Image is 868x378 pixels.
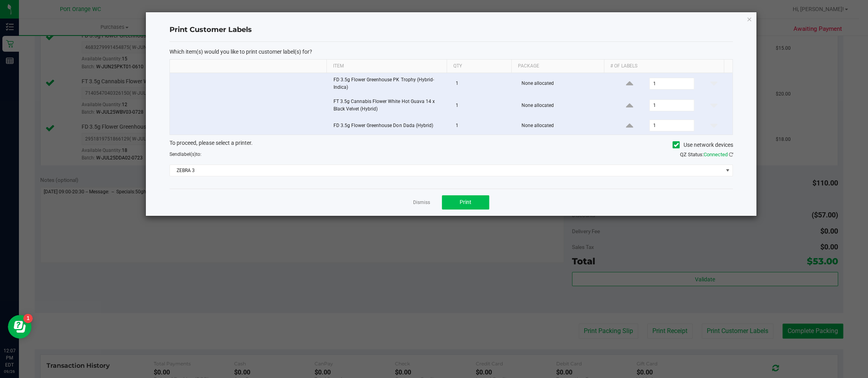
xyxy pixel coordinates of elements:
[326,60,447,73] th: Item
[164,139,739,151] div: To proceed, please select a printer.
[511,60,604,73] th: Package
[170,48,733,55] p: Which item(s) would you like to print customer label(s) for?
[442,195,489,210] button: Print
[451,116,517,135] td: 1
[703,152,727,157] span: Connected
[604,60,724,73] th: # of labels
[460,199,471,205] span: Print
[680,152,733,157] span: QZ Status:
[23,314,33,323] iframe: Resource center unread badge
[180,152,196,157] span: label(s)
[517,95,611,116] td: None allocated
[8,315,32,339] iframe: Resource center
[170,152,201,157] span: Send to:
[451,73,517,95] td: 1
[170,165,723,176] span: ZEBRA 3
[447,60,511,73] th: Qty
[517,116,611,135] td: None allocated
[672,141,733,149] label: Use network devices
[329,116,451,135] td: FD 3.5g Flower Greenhouse Don Dada (Hybrid)
[170,25,733,35] h4: Print Customer Labels
[329,73,451,95] td: FD 3.5g Flower Greenhouse PK Trophy (Hybrid-Indica)
[517,73,611,95] td: None allocated
[451,95,517,116] td: 1
[329,95,451,116] td: FT 3.5g Cannabis Flower White Hot Guava 14 x Black Velvet (Hybrid)
[413,199,430,206] a: Dismiss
